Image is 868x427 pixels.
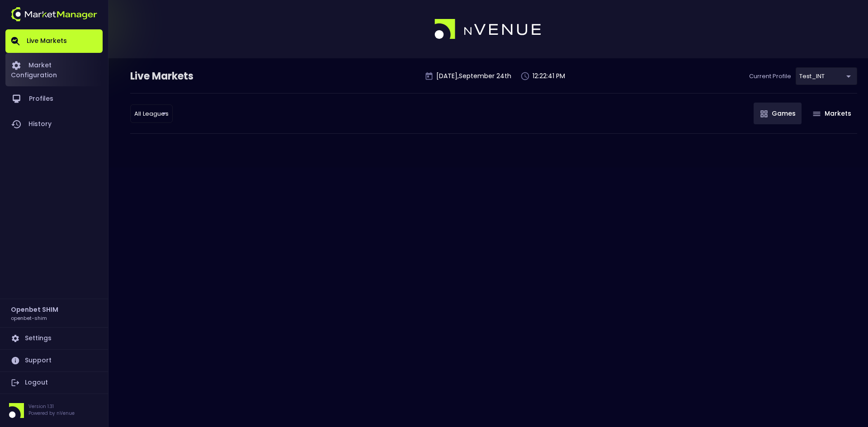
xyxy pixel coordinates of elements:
[28,410,75,417] p: Powered by nVenue
[5,29,103,53] a: Live Markets
[806,103,857,124] button: Markets
[436,71,511,81] p: [DATE] , September 24 th
[5,112,103,137] a: History
[796,67,857,85] div: test_INT
[760,110,768,117] img: gameIcon
[5,372,103,394] a: Logout
[533,71,565,81] p: 12:22:41 PM
[434,19,542,40] img: logo
[5,86,103,112] a: Profiles
[11,7,97,21] img: logo
[5,403,103,418] div: Version 1.31Powered by nVenue
[813,112,821,116] img: gameIcon
[130,69,241,84] div: Live Markets
[5,53,103,86] a: Market Configuration
[11,314,47,321] h3: openbet-shim
[28,403,75,410] p: Version 1.31
[11,305,58,314] h2: Openbet SHIM
[130,104,173,123] div: test_INT
[749,72,791,81] p: Current Profile
[754,103,802,124] button: Games
[5,328,103,349] a: Settings
[5,350,103,371] a: Support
